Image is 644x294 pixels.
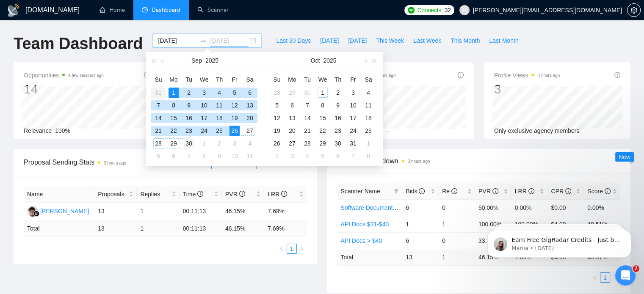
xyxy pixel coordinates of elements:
div: 7 [302,100,312,110]
td: 2025-09-21 [151,124,166,137]
td: 2025-10-10 [345,99,361,112]
div: 25 [214,126,224,136]
span: Bids [406,188,425,195]
td: 2025-10-16 [330,112,345,124]
td: 2025-09-28 [151,137,166,150]
span: PVR [225,191,245,198]
span: swap-right [200,37,207,44]
td: 2025-09-30 [300,86,315,99]
div: 9 [333,100,343,110]
div: 22 [169,126,179,136]
td: 2025-09-06 [242,86,257,99]
span: This Month [451,36,480,45]
td: 2025-09-28 [269,86,285,99]
div: 13 [287,113,297,123]
div: 3 [494,81,560,97]
td: 2025-09-07 [151,99,166,112]
td: 2025-10-05 [151,150,166,162]
td: 0.00% [511,199,548,216]
span: Scanner Breakdown [337,156,621,166]
span: info-circle [565,188,571,194]
a: setting [627,7,641,14]
td: 2025-10-01 [315,86,330,99]
div: 6 [287,100,297,110]
th: Su [151,73,166,86]
div: 8 [199,151,209,161]
span: info-circle [528,188,534,194]
span: info-circle [281,191,287,197]
td: 2025-09-13 [242,99,257,112]
div: 3 [229,138,240,148]
span: 32 [445,5,451,15]
div: 14 [153,113,163,123]
div: 27 [245,126,255,136]
td: 2025-11-07 [345,150,361,162]
button: [DATE] [343,34,371,47]
td: 2025-10-09 [330,99,345,112]
td: 2025-10-03 [227,137,242,150]
td: 2025-09-05 [227,86,242,99]
div: 1 [318,88,328,98]
td: 00:11:13 [180,203,222,220]
div: 11 [214,100,224,110]
td: 2025-10-09 [212,150,227,162]
td: 00:11:13 [180,220,222,237]
div: message notification from Mariia, 6w ago. Earn Free GigRadar Credits - Just by Sharing Your Story... [13,18,157,46]
td: 2025-10-11 [242,150,257,162]
th: We [196,73,212,86]
td: 2025-10-24 [345,124,361,137]
td: 2025-09-27 [242,124,257,137]
td: 2025-10-29 [315,137,330,150]
div: 19 [229,113,240,123]
div: 9 [184,100,194,110]
div: 17 [348,113,358,123]
input: Start date [158,36,196,45]
span: Profile Views [494,70,560,80]
div: 28 [302,138,312,148]
th: We [315,73,330,86]
td: 2025-10-07 [300,99,315,112]
td: 2025-10-08 [315,99,330,112]
span: Score [587,188,610,195]
div: 1 [363,138,373,148]
time: a few seconds ago [68,73,103,78]
span: Replies [140,190,169,199]
td: 2025-09-10 [196,99,212,112]
span: info-circle [451,188,457,194]
td: 2025-09-03 [196,86,212,99]
div: 15 [169,113,179,123]
th: Su [269,73,285,86]
div: 18 [214,113,224,123]
button: 2025 [205,52,218,69]
div: 28 [272,88,282,98]
th: Th [212,73,227,86]
td: 2025-09-23 [181,124,196,137]
a: 1 [600,273,610,282]
td: 2025-10-02 [330,86,345,99]
td: 6 [402,199,439,216]
td: 2025-10-11 [361,99,376,112]
div: 25 [363,126,373,136]
td: 2025-09-14 [151,112,166,124]
td: 1 [137,203,179,220]
td: 2025-09-24 [196,124,212,137]
td: 2025-09-26 [227,124,242,137]
div: 6 [169,151,179,161]
button: setting [627,3,641,17]
span: right [613,275,618,280]
td: 2025-10-04 [242,137,257,150]
td: 0 [439,199,475,216]
div: 15 [318,113,328,123]
div: 6 [333,151,343,161]
td: 2025-10-14 [300,112,315,124]
th: Name [24,186,94,203]
div: 5 [229,88,240,98]
div: 19 [272,126,282,136]
td: 2025-10-21 [300,124,315,137]
span: Time [183,191,203,198]
th: Mo [285,73,300,86]
div: [PERSON_NAME] [40,206,89,216]
td: 2025-10-01 [196,137,212,150]
span: This Week [376,36,404,45]
div: 24 [199,126,209,136]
